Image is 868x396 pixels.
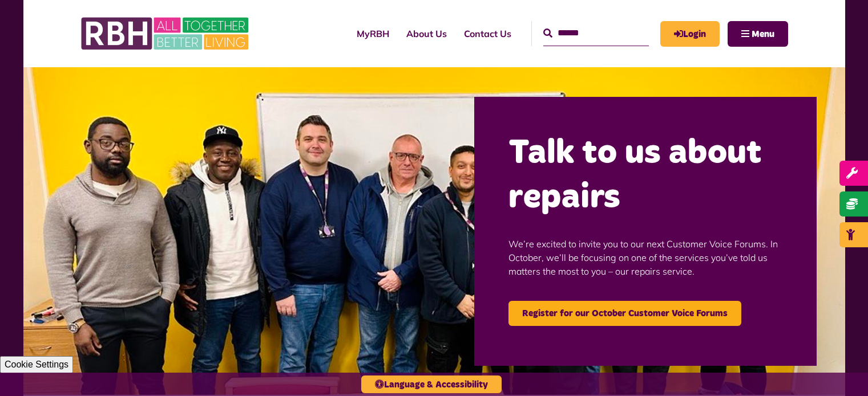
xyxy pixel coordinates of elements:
[508,131,782,220] h2: Talk to us about repairs
[361,375,502,393] button: Language & Accessibility
[80,11,252,56] img: RBH
[728,21,788,47] button: Navigation
[348,18,398,49] a: MyRBH
[508,220,782,295] p: We’re excited to invite you to our next Customer Voice Forums. In October, we’ll be focusing on o...
[660,21,720,47] a: MyRBH
[752,30,774,39] span: Menu
[398,18,455,49] a: About Us
[455,18,520,49] a: Contact Us
[23,67,845,395] img: Group photo of customers and colleagues at the Lighthouse Project
[508,301,741,326] a: Register for our October Customer Voice Forums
